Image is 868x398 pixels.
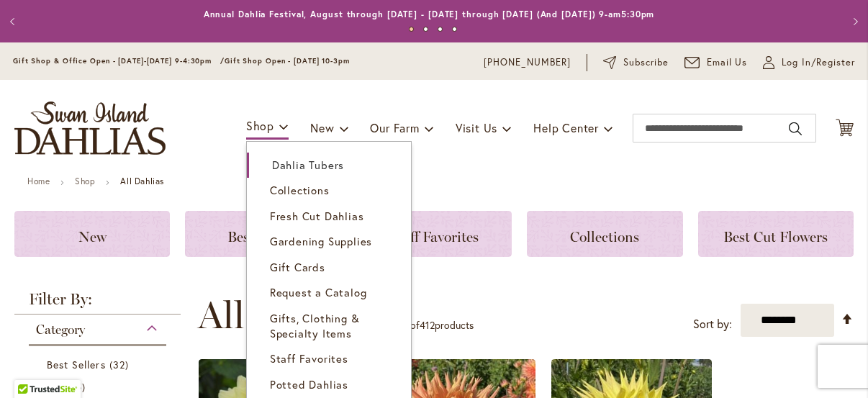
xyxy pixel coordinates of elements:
span: 412 [420,318,435,332]
label: Sort by: [693,311,732,338]
button: 3 of 4 [438,27,443,32]
span: Staff Favorites [270,351,348,366]
button: Next [839,7,868,36]
a: [PHONE_NUMBER] [484,55,571,70]
span: Potted Dahlias [270,377,348,392]
span: New [78,228,107,245]
span: Email Us [707,55,748,70]
a: Annual Dahlia Festival, August through [DATE] - [DATE] through [DATE] (And [DATE]) 9-am5:30pm [204,9,655,19]
span: 5 [72,379,89,394]
a: New [47,379,152,394]
span: All Dahlias [198,294,378,337]
a: Collections [527,211,682,257]
a: Subscribe [603,55,669,70]
a: Staff Favorites [356,211,512,257]
span: Staff Favorites [390,228,479,245]
a: Gift Cards [247,255,411,280]
span: Gift Shop Open - [DATE] 10-3pm [225,56,350,65]
span: Subscribe [623,55,669,70]
span: Best Sellers [227,228,299,245]
a: Email Us [684,55,748,70]
a: Log In/Register [763,55,855,70]
span: Dahlia Tubers [272,158,344,172]
span: Best Cut Flowers [723,228,828,245]
span: Request a Catalog [270,285,367,299]
a: Shop [75,176,95,186]
strong: All Dahlias [120,176,164,186]
span: 32 [109,357,132,372]
p: - of products [392,314,474,337]
button: 1 of 4 [409,27,414,32]
button: 2 of 4 [423,27,428,32]
span: Log In/Register [782,55,855,70]
span: Gift Shop & Office Open - [DATE]-[DATE] 9-4:30pm / [13,56,225,65]
span: Gardening Supplies [270,234,372,248]
span: Category [36,322,85,338]
strong: Filter By: [14,291,181,315]
span: Best Sellers [47,358,106,371]
a: Best Cut Flowers [698,211,854,257]
a: Best Sellers [185,211,340,257]
span: Our Farm [370,120,419,135]
span: Gifts, Clothing & Specialty Items [270,311,360,340]
a: store logo [14,101,166,155]
span: Shop [246,118,274,133]
a: Best Sellers [47,357,152,372]
span: New [310,120,334,135]
a: Home [27,176,50,186]
span: Fresh Cut Dahlias [270,209,364,223]
span: Collections [570,228,639,245]
a: New [14,211,170,257]
span: Collections [270,183,330,197]
span: Visit Us [456,120,497,135]
span: Help Center [533,120,599,135]
button: 4 of 4 [452,27,457,32]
